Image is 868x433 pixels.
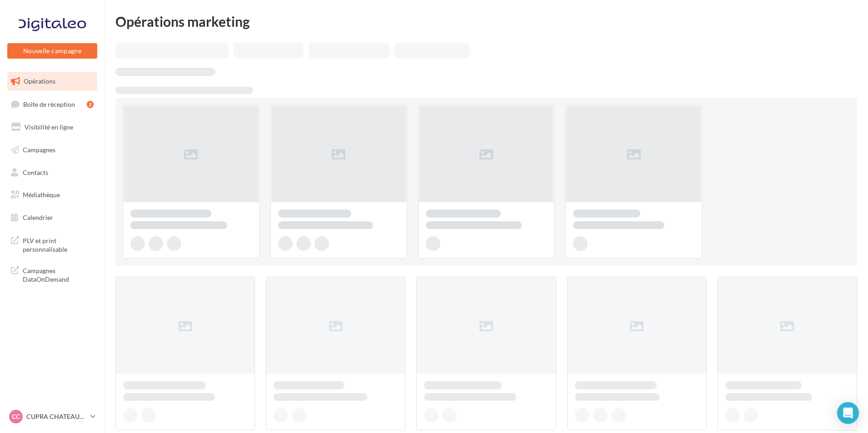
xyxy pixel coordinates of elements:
a: Opérations [5,72,99,91]
span: Campagnes [23,146,55,154]
div: Open Intercom Messenger [837,402,859,424]
span: Calendrier [23,214,53,221]
button: Nouvelle campagne [7,43,97,59]
a: CC CUPRA CHATEAUROUX [7,408,97,425]
span: Boîte de réception [23,100,75,108]
a: Campagnes DataOnDemand [5,261,99,288]
a: Contacts [5,163,99,182]
div: 2 [87,101,94,108]
a: Campagnes [5,140,99,159]
span: Médiathèque [23,191,60,199]
span: Contacts [23,168,48,176]
span: Opérations [24,77,55,85]
a: Visibilité en ligne [5,118,99,137]
span: Visibilité en ligne [25,123,73,131]
a: Calendrier [5,208,99,227]
a: PLV et print personnalisable [5,231,99,258]
span: CC [12,412,20,421]
p: CUPRA CHATEAUROUX [26,412,87,421]
span: PLV et print personnalisable [23,234,94,254]
a: Boîte de réception2 [5,95,99,114]
a: Médiathèque [5,185,99,204]
div: Opérations marketing [115,15,857,28]
span: Campagnes DataOnDemand [23,264,94,284]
